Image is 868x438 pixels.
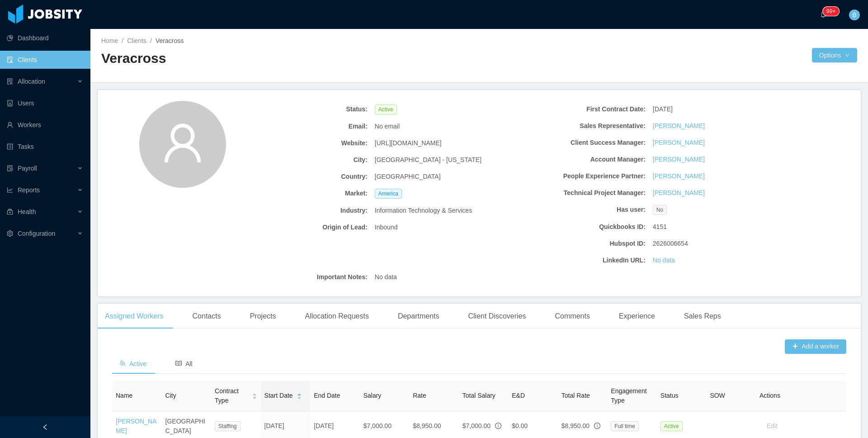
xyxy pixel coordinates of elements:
[820,11,826,18] i: icon: bell
[852,10,856,20] span: B
[375,105,397,114] span: Active
[236,155,368,165] b: City:
[119,360,146,367] span: Active
[185,304,228,329] div: Contacts
[236,206,368,215] b: Industry:
[161,121,204,165] i: icon: user
[561,392,590,399] span: Total Rate
[710,392,725,399] span: SOW
[653,188,705,198] a: [PERSON_NAME]
[175,360,182,367] i: icon: read
[759,419,785,433] button: Edit
[119,360,126,367] i: icon: team
[297,304,376,329] div: Allocation Requests
[243,304,283,329] div: Projects
[101,37,118,44] a: Home
[759,392,780,399] span: Actions
[512,422,528,429] span: $0.00
[653,222,667,232] span: 4151
[7,29,83,47] a: icon: pie-chartDashboard
[514,222,646,232] b: Quickbooks ID:
[18,186,40,194] span: Reports
[236,189,368,198] b: Market:
[18,208,36,215] span: Health
[18,230,55,237] span: Configuration
[514,138,646,148] b: Client Success Manager:
[677,304,728,329] div: Sales Reps
[514,256,646,265] b: LinkedIn URL:
[236,272,368,282] b: Important Notes:
[314,392,340,399] span: End Date
[785,339,846,354] button: icon: plusAdd a worker
[375,155,481,165] span: [GEOGRAPHIC_DATA] - [US_STATE]
[122,37,123,44] span: /
[660,392,679,399] span: Status
[512,392,525,399] span: E&D
[215,421,240,431] span: Staffing
[236,172,368,181] b: Country:
[7,187,13,193] i: icon: line-chart
[514,105,646,114] b: First Contract Date:
[391,304,447,329] div: Departments
[297,392,302,398] div: Sort
[660,421,683,431] span: Active
[514,188,646,198] b: Technical Project Manager:
[18,78,45,85] span: Allocation
[7,116,83,134] a: icon: userWorkers
[611,387,646,404] span: Engagement Type
[7,230,13,237] i: icon: setting
[649,101,788,118] div: [DATE]
[252,392,257,395] i: icon: caret-up
[236,105,368,114] b: Status:
[514,155,646,164] b: Account Manager:
[653,121,705,131] a: [PERSON_NAME]
[7,78,13,85] i: icon: solution
[375,138,442,148] span: [URL][DOMAIN_NAME]
[462,422,491,429] span: $7,000.00
[375,189,402,199] span: America
[7,51,83,69] a: icon: auditClients
[127,37,146,44] a: Clients
[7,165,13,171] i: icon: file-protect
[236,122,368,131] b: Email:
[514,171,646,181] b: People Experience Partner:
[363,392,382,399] span: Salary
[611,421,638,431] span: Full time
[653,155,705,164] a: [PERSON_NAME]
[823,7,839,16] sup: 245
[653,171,705,181] a: [PERSON_NAME]
[413,392,426,399] span: Rate
[653,138,705,148] a: [PERSON_NAME]
[7,138,83,156] a: icon: profileTasks
[514,205,646,214] b: Has user:
[612,304,662,329] div: Experience
[653,239,688,248] span: 2626006654
[297,392,302,395] i: icon: caret-up
[514,239,646,248] b: Hubspot ID:
[236,138,368,148] b: Website:
[150,37,152,44] span: /
[101,49,479,68] h2: Veracross
[375,206,472,215] span: Information Technology & Services
[7,209,13,215] i: icon: medicine-box
[594,423,600,429] span: info-circle
[165,392,176,399] span: City
[375,272,397,282] span: No data
[462,392,495,399] span: Total Salary
[297,395,302,398] i: icon: caret-down
[175,360,193,367] span: All
[653,205,667,215] span: No
[98,304,171,329] div: Assigned Workers
[375,223,398,232] span: Inbound
[375,122,400,131] span: No email
[156,37,184,44] span: Veracross
[7,94,83,112] a: icon: robotUsers
[264,391,293,400] span: Start Date
[548,304,597,329] div: Comments
[18,165,37,172] span: Payroll
[116,392,132,399] span: Name
[236,223,368,232] b: Origin of Lead:
[375,172,441,181] span: [GEOGRAPHIC_DATA]
[653,256,675,265] a: No data
[252,392,257,398] div: Sort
